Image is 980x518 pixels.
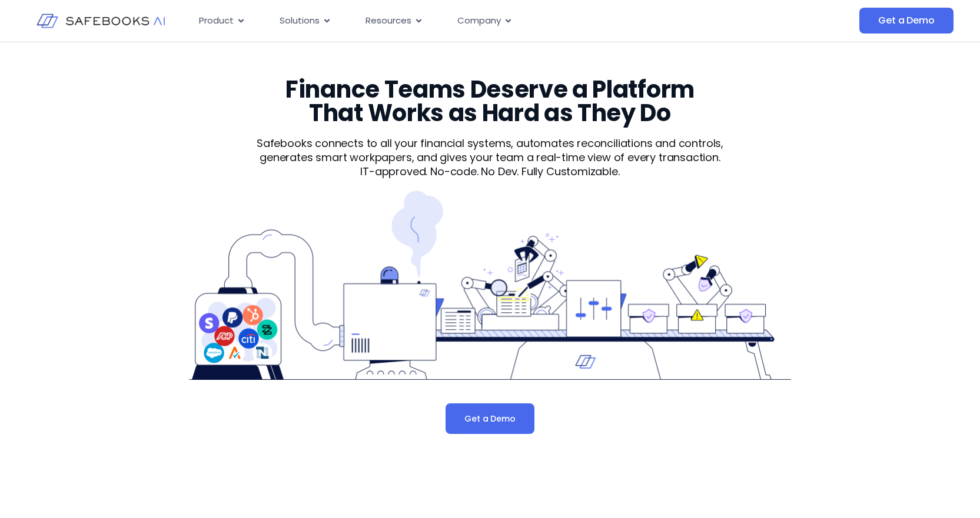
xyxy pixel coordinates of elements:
[859,8,953,34] a: Get a Demo
[189,191,790,380] img: Product 1
[190,9,742,32] div: Menu Toggle
[199,14,234,28] span: Product
[457,14,501,28] span: Company
[366,14,411,28] span: Resources
[190,9,742,32] nav: Menu
[263,78,717,125] h3: Finance Teams Deserve a Platform That Works as Hard as They Do
[878,15,934,26] span: Get a Demo
[236,136,744,165] p: Safebooks connects to all your financial systems, automates reconciliations and controls, generat...
[464,413,515,425] span: Get a Demo
[280,14,320,28] span: Solutions
[446,403,534,434] a: Get a Demo
[236,165,744,179] p: IT-approved. No-code. No Dev. Fully Customizable.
